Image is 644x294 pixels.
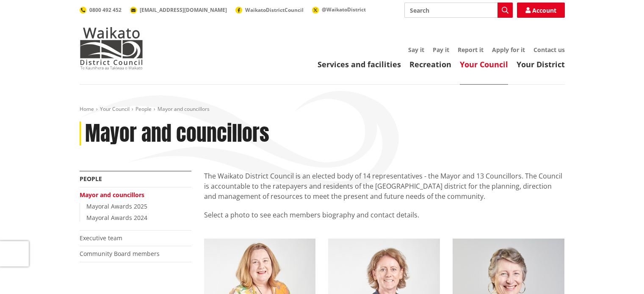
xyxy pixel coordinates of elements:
[433,46,449,54] a: Pay it
[80,106,565,113] nav: breadcrumb
[204,171,565,201] p: The Waikato District Council is an elected body of 14 representatives - the Mayor and 13 Councill...
[80,234,122,242] a: Executive team
[517,3,565,18] a: Account
[492,46,525,54] a: Apply for it
[458,46,484,54] a: Report it
[80,250,160,258] a: Community Board members
[140,6,227,14] span: [EMAIL_ADDRESS][DOMAIN_NAME]
[80,105,94,113] a: Home
[85,121,269,146] h1: Mayor and councillors
[80,27,143,69] img: Waikato District Council - Te Kaunihera aa Takiwaa o Waikato
[404,3,513,18] input: Search input
[80,191,144,199] a: Mayor and councillors
[245,6,304,14] span: WaikatoDistrictCouncil
[100,105,130,113] a: Your Council
[86,202,147,210] a: Mayoral Awards 2025
[130,6,227,14] a: [EMAIL_ADDRESS][DOMAIN_NAME]
[80,6,122,14] a: 0800 492 452
[460,59,508,69] a: Your Council
[235,6,304,14] a: WaikatoDistrictCouncil
[517,59,565,69] a: Your District
[135,105,152,113] a: People
[89,6,122,14] span: 0800 492 452
[158,105,210,113] span: Mayor and councillors
[318,59,401,69] a: Services and facilities
[204,210,565,230] p: Select a photo to see each members biography and contact details.
[408,46,424,54] a: Say it
[322,6,366,13] span: @WaikatoDistrict
[533,46,565,54] a: Contact us
[86,214,147,222] a: Mayoral Awards 2024
[409,59,451,69] a: Recreation
[312,6,366,13] a: @WaikatoDistrict
[80,175,102,183] a: People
